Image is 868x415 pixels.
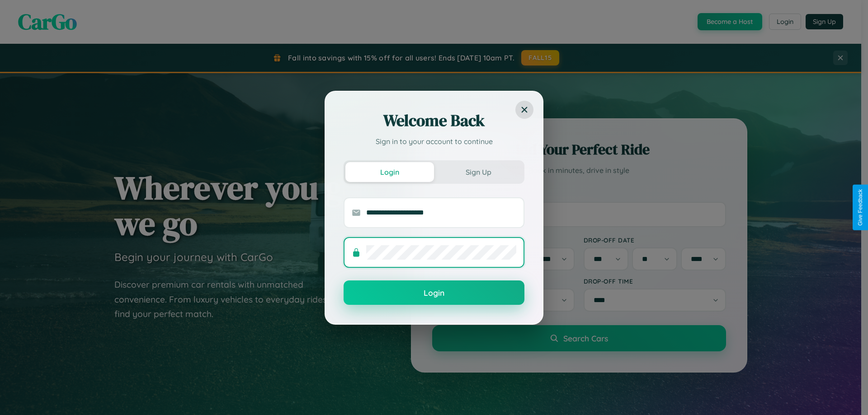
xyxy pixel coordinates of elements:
button: Sign Up [434,162,523,182]
h2: Welcome Back [344,110,524,131]
button: Login [344,280,524,305]
div: Give Feedback [857,189,863,226]
button: Login [345,162,434,182]
p: Sign in to your account to continue [344,136,524,147]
